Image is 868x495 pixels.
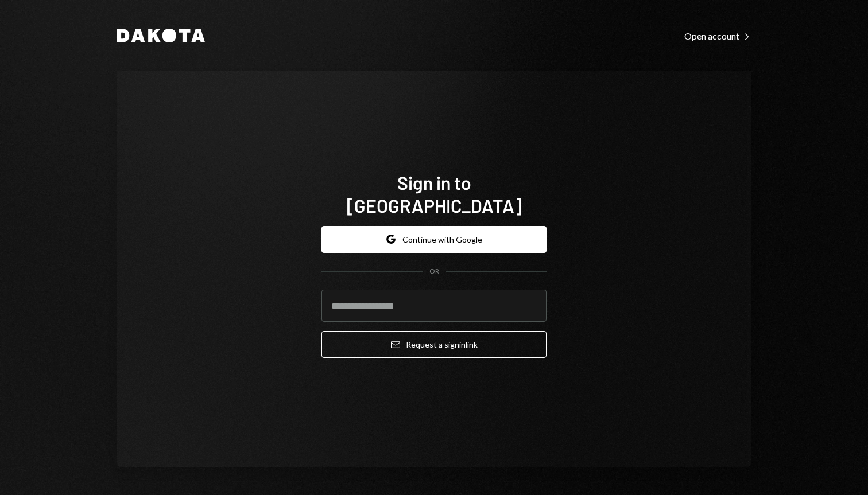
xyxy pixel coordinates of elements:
a: Open account [684,29,751,42]
div: OR [429,267,439,276]
h1: Sign in to [GEOGRAPHIC_DATA] [321,171,547,217]
button: Request a signinlink [321,331,547,358]
div: Open account [684,30,751,42]
button: Continue with Google [321,226,547,253]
